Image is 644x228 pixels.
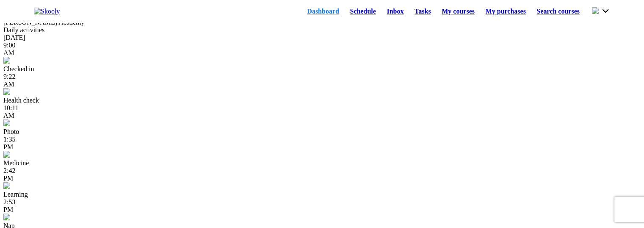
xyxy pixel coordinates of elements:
[3,206,641,214] div: PM
[301,6,344,17] a: Dashboard
[34,8,60,15] img: Skooly
[3,73,641,88] div: 9:22
[3,214,10,220] img: nap.jpg
[3,120,10,126] img: photo.jpg
[3,167,641,182] div: 2:42
[3,26,44,33] span: Daily activities
[436,6,480,17] a: My courses
[3,191,641,198] div: Learning
[3,34,641,42] div: [DATE]
[3,97,641,104] div: Health check
[3,42,641,57] div: 9:00
[531,6,585,17] a: Search courses
[3,136,641,151] div: 1:35
[3,175,641,182] div: PM
[3,182,10,189] img: learning.jpg
[3,81,641,88] div: AM
[3,159,641,167] div: Medicine
[3,104,641,120] div: 10:11
[3,88,10,95] img: temperature.jpg
[409,6,436,17] a: Tasks
[3,65,641,73] div: Checked in
[592,6,610,16] button: chevron down outline
[3,143,641,151] div: PM
[3,198,641,214] div: 2:53
[3,128,641,136] div: Photo
[3,151,10,158] img: medicine.jpg
[345,6,381,17] a: Schedule
[381,6,409,17] a: Inbox
[3,57,10,64] img: checkin.jpg
[3,112,641,120] div: AM
[480,6,531,17] a: My purchases
[3,49,641,57] div: AM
